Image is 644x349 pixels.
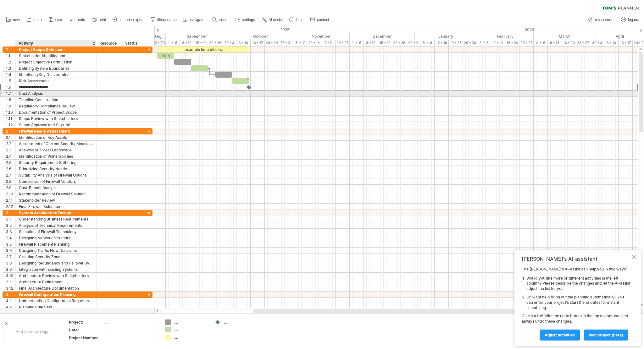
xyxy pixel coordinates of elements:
div: Creating Security Zones [19,254,93,260]
div: 6 - 10 [236,40,251,46]
div: 8 - 12 [364,40,378,46]
div: 1.10 [6,109,15,115]
div: .... [174,335,208,340]
div: Prioritizing Security Needs [19,166,93,172]
span: contact [317,18,329,22]
div: 29 - 3 [222,40,236,46]
span: plan project (beta) [589,333,623,337]
div: Cost-Benefit Analysis [19,185,93,191]
div: Project: [69,319,103,325]
a: undo [68,16,87,24]
div: Defining System Boundaries [19,65,93,71]
div: 30 - 3 [590,40,604,46]
a: plan project (beta) [584,330,628,341]
div: Firewall Configuration Planning [19,292,93,297]
span: print [99,18,106,22]
div: Understanding Business Requirements [19,216,93,222]
div: 3.4 [6,235,15,241]
div: 15 - 19 [378,40,392,46]
div: 10 - 14 [307,40,321,46]
div: Status [125,40,139,46]
div: Identification of Vulnerabilities [19,153,93,159]
div: 2.3 [6,147,15,153]
div: Comparison of Firewall Vendors [19,178,93,184]
div: 3 - 7 [293,40,307,46]
a: open [25,16,44,24]
div: Regulatory Compliance Review [19,103,93,109]
div: 2.8 [6,178,15,184]
div: Activity [19,40,93,46]
span: open [33,18,42,22]
div: Cost Analysis [19,90,93,96]
div: Firewall Needs Assessment [19,128,93,134]
div: Firewall Placement Planning [19,241,93,247]
a: save [47,16,65,24]
span: import / export [119,18,144,22]
div: 1 - 5 [350,40,364,46]
div: Planning Rule Sets [19,304,93,310]
div: Selection of Firewall Technology [19,229,93,235]
div: 4.2 [6,304,15,310]
div: .... [105,327,158,333]
div: Project Number [69,335,103,341]
div: 1.5 [6,78,15,84]
div: 1.9 [6,103,15,109]
a: Adjust activities [540,330,580,341]
div: 3.5 [6,241,15,247]
span: help [296,18,303,22]
div: Identifying Key Deliverables [19,72,93,78]
div: 25 - 29 [152,40,166,46]
div: 8 - 12 [180,40,194,46]
div: 12 - 16 [435,40,449,46]
div: Recommendation of Firewall Solution [19,191,93,197]
div: Suitability Analysis of Firewall Options [19,172,93,178]
span: settings [242,18,255,22]
div: 1.4 [6,72,15,78]
div: .... [105,319,158,325]
span: new [13,18,20,22]
div: 17 - 21 [321,40,336,46]
div: 1 [6,46,15,52]
div: Analysis of Threat Landscape [19,147,93,153]
div: 3.9 [6,266,15,272]
div: 3.8 [6,260,15,266]
div: 9 - 13 [491,40,505,46]
div: 3.10 [6,273,15,279]
div: Stakeholder Identification [19,53,93,59]
div: October 2025 [228,33,293,40]
div: Final Architecture Documentation [19,285,93,291]
div: 3.2 [6,222,15,228]
div: 22 - 26 [208,40,222,46]
div: 2.6 [6,166,15,172]
div: Architecture Review with Stakeholders [19,273,93,279]
div: 19 - 23 [449,40,463,46]
li: Or, want help filling out the planning automatically? You can enter your project's start & end da... [526,295,630,310]
div: 23 - 27 [576,40,590,46]
div: Timeline Construction [19,97,93,103]
div: January 2026 [415,33,477,40]
div: 1.12 [6,122,15,128]
a: zoom [211,16,230,24]
div: 1.1 [6,53,15,59]
div: 4 [6,292,15,297]
a: contact [308,16,331,24]
div: 1.2 [6,59,15,65]
div: 2.10 [6,191,15,197]
div: December 2025 [350,33,415,40]
div: [PERSON_NAME]'s AI-assistant [522,256,630,262]
div: Understanding Configuration Requirements [19,298,93,304]
div: 26 - 30 [463,40,477,46]
div: 2.5 [6,160,15,166]
div: 22 - 26 [392,40,406,46]
div: Designing Redundancy and Failover Systems [19,260,93,266]
div: The [PERSON_NAME]'s AI-assist can help you in two ways: Give it a try! With the undo button in th... [522,267,630,340]
div: start [157,53,174,59]
div: 3.6 [6,248,15,254]
a: AI assist [260,16,285,24]
div: February 2026 [477,33,534,40]
div: Scope Review with Stakeholders [19,116,93,122]
div: 16 - 20 [505,40,519,46]
div: September 2025 [166,33,228,40]
div: Designing Traffic Flow Diagrams [19,248,93,254]
div: 6 - 10 [604,40,619,46]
